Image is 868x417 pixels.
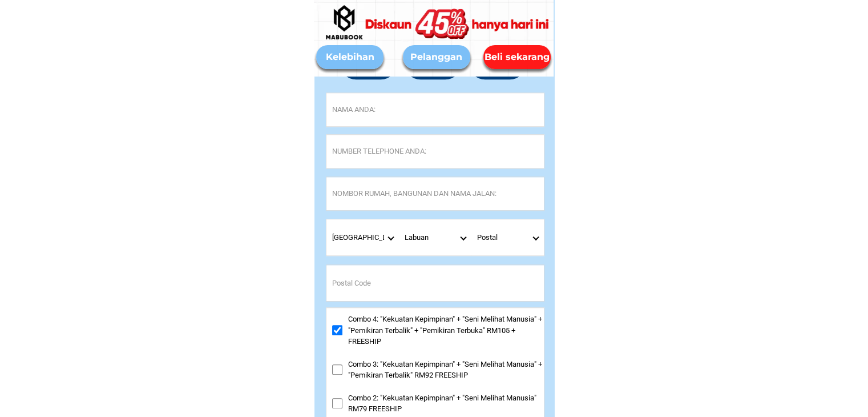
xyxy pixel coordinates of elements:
[348,392,544,415] span: Combo 2: "Kekuatan Kepimpinan" + "Seni Melihat Manusia" RM79 FREESHIP
[332,398,342,408] input: Combo 2: "Kekuatan Kepimpinan" + "Seni Melihat Manusia" RM79 FREESHIP
[326,219,399,255] select: Select province
[471,219,544,255] select: Select postal code
[399,219,471,255] select: Select district
[326,93,544,126] input: Input full_name
[326,265,544,301] input: Input postal_code
[316,50,383,64] div: Kelebihan
[326,177,544,210] input: Input address
[332,325,342,335] input: Combo 4: "Kekuatan Kepimpinan" + "Seni Melihat Manusia" + "Pemikiran Terbalik" + "Pemikiran Terbu...
[332,364,342,375] input: Combo 3: "Kekuatan Kepimpinan" + "Seni Melihat Manusia" + "Pemikiran Terbalik" RM92 FREESHIP
[326,135,544,168] input: Input phone_number
[403,50,470,64] div: Pelanggan
[348,314,544,347] span: Combo 4: "Kekuatan Kepimpinan" + "Seni Melihat Manusia" + "Pemikiran Terbalik" + "Pemikiran Terbu...
[483,50,551,64] div: Beli sekarang
[348,359,544,381] span: Combo 3: "Kekuatan Kepimpinan" + "Seni Melihat Manusia" + "Pemikiran Terbalik" RM92 FREESHIP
